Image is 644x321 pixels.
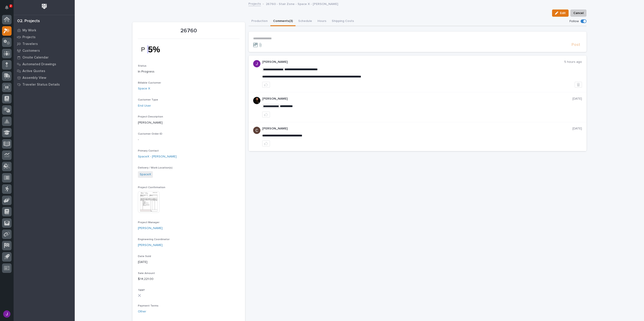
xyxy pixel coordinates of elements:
button: users-avatar [2,309,12,319]
button: Hours [315,17,329,26]
button: Schedule [296,17,315,26]
button: Edit [552,9,569,17]
button: Shipping Costs [329,17,357,26]
p: 2 [10,4,12,7]
span: Date Sold [138,255,151,258]
button: Notifications [2,3,12,12]
a: Travelers [14,40,75,47]
p: [DATE] [138,260,240,265]
a: SpaceX - [PERSON_NAME] [138,154,177,159]
p: [PERSON_NAME] [138,120,240,125]
a: Other [138,309,146,314]
span: Edit [560,11,566,15]
span: Primary Contact [138,150,159,152]
span: Sale Amount [138,272,155,275]
span: Project Description [138,115,163,118]
p: 26760 [138,28,240,34]
p: - [138,137,240,142]
button: Cancel [570,9,586,17]
a: Customers [14,47,75,54]
button: like this post [262,112,270,117]
img: AGNmyxaji213nCK4JzPdPN3H3CMBhXDSA2tJ_sy3UIa5=s96-c [253,127,260,134]
span: Post [572,42,580,47]
a: Assembly View [14,74,75,81]
button: Post [570,42,582,47]
a: SpaceX [140,172,151,177]
p: Follow [570,19,579,23]
span: Status [138,65,147,67]
p: Active Quotes [22,69,45,73]
p: [DATE] [572,97,582,101]
a: [PERSON_NAME] [138,243,163,248]
button: like this post [262,82,270,88]
p: Onsite Calendar [22,56,49,60]
a: Projects [14,34,75,40]
a: Space X [138,86,150,91]
button: Production [249,17,270,26]
p: 26760 - Stair Zone - Space X - [PERSON_NAME] [266,1,338,6]
p: $ 14,221.00 [138,277,240,281]
div: 02. Projects [17,19,40,24]
p: Automated Drawings [22,62,56,66]
img: zmKUmRVDQjmBLfnAs97p [253,97,260,104]
p: Travelers [22,42,38,46]
span: Cancel [573,10,584,16]
span: Customer Order ID [138,133,162,135]
p: Assembly View [22,76,46,80]
p: Traveler Status Details [22,83,60,87]
p: 5 hours ago [564,60,582,64]
a: End User [138,103,151,108]
p: My Work [22,28,36,33]
span: Payment Terms [138,305,159,307]
p: [PERSON_NAME] [262,97,572,101]
span: Delivery / Work Location(s) [138,166,173,169]
p: [PERSON_NAME] [262,60,564,64]
p: [DATE] [572,127,582,131]
button: Delete post [575,82,582,88]
span: Customer Type [138,98,158,101]
a: Projects [248,1,261,6]
img: ACg8ocLB2sBq07NhafZLDpfZztpbDqa4HYtD3rBf5LhdHf4k=s96-c [253,60,260,67]
span: Engineering Coordinator [138,238,170,241]
a: My Work [14,27,75,34]
p: [PERSON_NAME] [262,127,572,131]
a: Active Quotes [14,68,75,74]
a: [PERSON_NAME] [138,226,163,231]
img: Workspace Logo [40,2,48,11]
p: Projects [22,35,36,39]
span: T&M? [138,289,145,292]
a: Onsite Calendar [14,54,75,61]
img: hdAoQUmLxMKMHUD0cqWetzBRQ_Hn-YrLqFGDjMro9ps [138,42,172,57]
button: like this post [262,141,270,146]
span: Billable Customer [138,82,161,84]
p: Customers [22,49,40,53]
a: Automated Drawings [14,61,75,68]
span: Project Manager [138,221,159,224]
span: Project Confirmation [138,186,165,189]
button: Comments (3) [270,17,296,26]
div: Notifications2 [6,5,12,13]
a: Traveler Status Details [14,81,75,88]
p: In Progress [138,69,240,74]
